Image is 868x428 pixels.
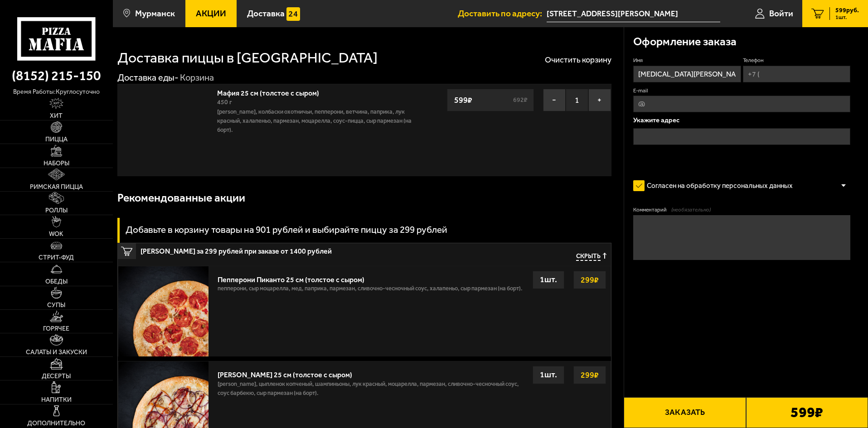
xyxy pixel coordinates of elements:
[458,9,547,18] span: Доставить по адресу:
[576,253,601,261] span: Скрыть
[247,9,285,18] span: Доставка
[30,184,83,190] span: Римская пицца
[633,96,850,112] input: @
[578,366,601,384] strong: 299 ₽
[118,266,611,356] a: Пепперони Пиканто 25 см (толстое с сыром)пепперони, сыр Моцарелла, мед, паприка, пармезан, сливоч...
[117,51,378,65] h1: Доставка пиццы в [GEOGRAPHIC_DATA]
[743,57,850,64] label: Телефон
[141,243,436,255] span: [PERSON_NAME] за 299 рублей при заказе от 1400 рублей
[286,7,300,21] img: 15daf4d41897b9f0e9f617042186c801.svg
[135,9,175,18] span: Мурманск
[769,9,793,18] span: Войти
[512,97,529,103] s: 692 ₽
[217,86,328,97] a: Мафия 25 см (толстое с сыром)
[633,117,850,124] p: Укажите адрес
[196,9,226,18] span: Акции
[743,66,850,82] input: +7 (
[633,87,850,95] label: E-mail
[533,366,564,384] div: 1 шт.
[218,271,523,284] div: Пепперони Пиканто 25 см (толстое с сыром)
[588,89,611,111] button: +
[566,89,588,111] span: 1
[835,14,859,20] span: 1 шт.
[117,72,179,83] a: Доставка еды-
[633,206,850,214] label: Комментарий
[633,57,741,64] label: Имя
[50,113,63,119] span: Хит
[547,5,720,22] input: Ваш адрес доставки
[452,91,475,109] strong: 599 ₽
[180,72,214,84] div: Корзина
[47,302,65,308] span: Супы
[543,89,566,111] button: −
[217,98,232,106] span: 450 г
[126,225,447,235] h3: Добавьте в корзину товары на 901 рублей и выбирайте пиццу за 299 рублей
[117,192,245,204] h3: Рекомендованные акции
[533,271,564,289] div: 1 шт.
[45,136,68,143] span: Пицца
[43,326,69,332] span: Горячее
[27,420,85,427] span: Дополнительно
[790,405,823,420] b: 599 ₽
[41,397,72,403] span: Напитки
[545,56,611,64] button: Очистить корзину
[633,66,741,82] input: Имя
[633,36,737,48] h3: Оформление заказа
[578,271,601,289] strong: 299 ₽
[624,397,746,428] button: Заказать
[218,380,524,402] p: [PERSON_NAME], цыпленок копченый, шампиньоны, лук красный, моцарелла, пармезан, сливочно-чесночны...
[218,366,524,379] div: [PERSON_NAME] 25 см (толстое с сыром)
[45,207,68,214] span: Роллы
[44,160,69,167] span: Наборы
[39,255,74,261] span: Стрит-фуд
[42,373,71,380] span: Десерты
[49,231,63,237] span: WOK
[217,107,418,135] p: [PERSON_NAME], колбаски охотничьи, пепперони, ветчина, паприка, лук красный, халапеньо, пармезан,...
[633,177,802,195] label: Согласен на обработку персональных данных
[26,349,87,356] span: Салаты и закуски
[218,284,523,298] p: пепперони, сыр Моцарелла, мед, паприка, пармезан, сливочно-чесночный соус, халапеньо, сыр пармеза...
[45,279,68,285] span: Обеды
[835,7,859,14] span: 599 руб.
[576,253,606,261] button: Скрыть
[671,206,711,214] span: (необязательно)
